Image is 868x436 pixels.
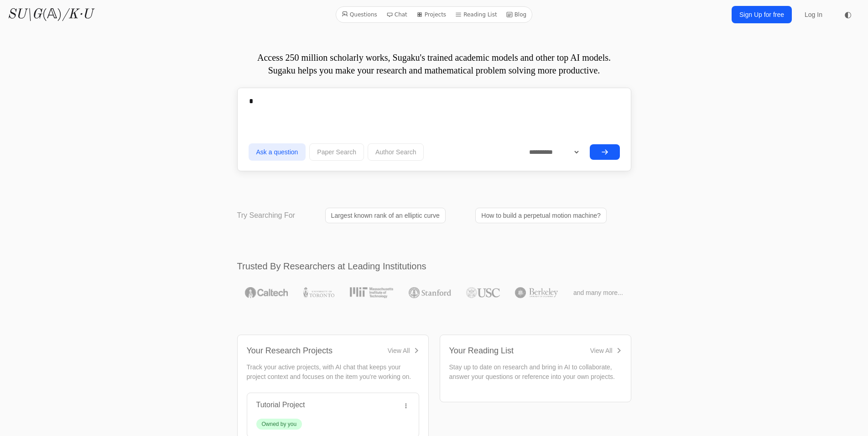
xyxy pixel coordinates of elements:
[245,287,288,298] img: Caltech
[844,11,852,19] span: ◐
[350,287,393,298] img: MIT
[503,9,530,21] a: Blog
[515,287,558,298] img: UC Berkeley
[573,288,623,297] span: and many more...
[256,401,305,409] a: Tutorial Project
[262,420,297,428] div: Owned by you
[62,8,93,21] i: /K·U
[383,9,411,21] a: Chat
[388,346,419,355] a: View All
[247,344,333,357] div: Your Research Projects
[449,362,622,382] p: Stay up to date on research and bring in AI to collaborate, answer your questions or reference in...
[237,210,295,221] p: Try Searching For
[237,260,631,273] h2: Trusted By Researchers at Leading Institutions
[309,143,364,161] button: Paper Search
[466,287,499,298] img: USC
[368,143,424,161] button: Author Search
[590,346,622,355] a: View All
[303,287,334,298] img: University of Toronto
[249,143,306,161] button: Ask a question
[732,6,792,23] a: Sign Up for free
[449,344,514,357] div: Your Reading List
[388,346,410,355] div: View All
[409,287,451,298] img: Stanford
[590,346,613,355] div: View All
[799,6,828,23] a: Log In
[7,8,42,21] i: SU\G
[413,9,450,21] a: Projects
[247,362,419,382] p: Track your active projects, with AI chat that keeps your project context and focuses on the item ...
[839,5,857,24] button: ◐
[452,9,501,21] a: Reading List
[237,51,631,77] p: Access 250 million scholarly works, Sugaku's trained academic models and other top AI models. Sug...
[338,9,381,21] a: Questions
[7,6,93,23] a: SU\G(𝔸)/K·U
[325,208,446,223] a: Largest known rank of an elliptic curve
[475,208,607,223] a: How to build a perpetual motion machine?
